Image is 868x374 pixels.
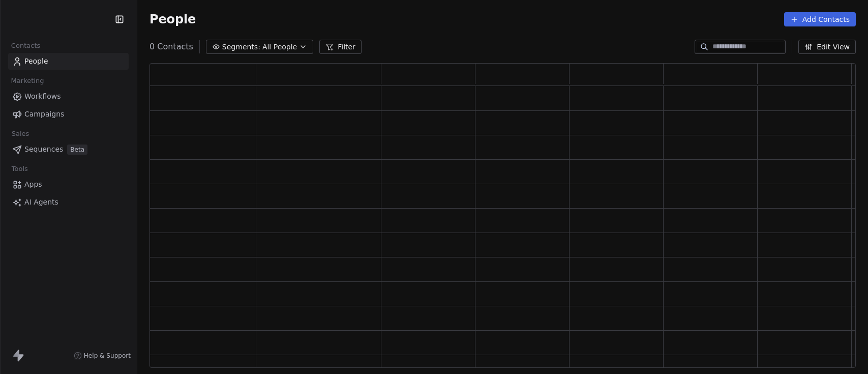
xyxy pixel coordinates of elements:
[149,41,193,53] span: 0 Contacts
[149,12,196,27] span: People
[8,106,129,123] a: Campaigns
[67,145,87,155] span: Beta
[24,179,42,190] span: Apps
[798,40,856,54] button: Edit View
[74,352,131,360] a: Help & Support
[262,42,297,52] span: All People
[222,42,260,52] span: Segments:
[7,161,32,177] span: Tools
[84,352,131,360] span: Help & Support
[24,91,61,102] span: Workflows
[7,73,48,89] span: Marketing
[8,194,129,211] a: AI Agents
[7,126,34,141] span: Sales
[784,12,856,26] button: Add Contacts
[8,176,129,193] a: Apps
[7,38,45,53] span: Contacts
[24,197,58,208] span: AI Agents
[24,56,48,67] span: People
[24,109,64,120] span: Campaigns
[24,144,63,155] span: Sequences
[8,88,129,105] a: Workflows
[319,40,362,54] button: Filter
[8,53,129,70] a: People
[8,141,129,158] a: SequencesBeta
